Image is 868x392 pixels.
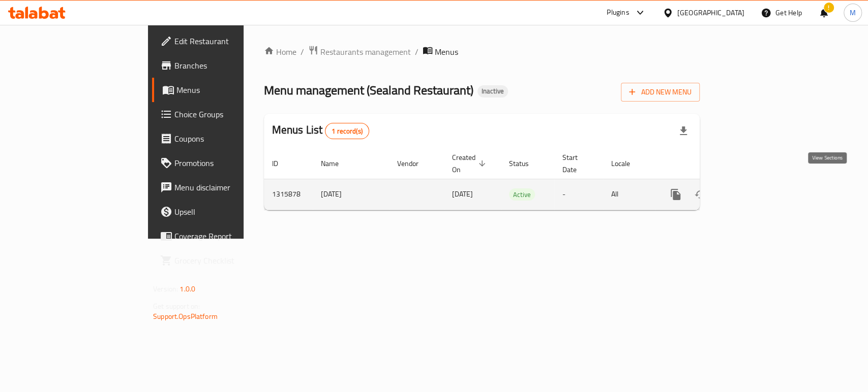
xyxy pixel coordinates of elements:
[174,108,285,120] span: Choice Groups
[477,85,508,97] div: Inactive
[435,46,458,58] span: Menus
[562,151,591,176] span: Start Date
[152,151,293,175] a: Promotions
[152,200,293,224] a: Upsell
[152,102,293,126] a: Choice Groups
[153,300,200,313] span: Get support on:
[452,151,489,176] span: Created On
[153,310,218,323] a: Support.OpsPlatform
[153,282,178,296] span: Version:
[174,181,285,193] span: Menu disclaimer
[452,187,473,201] span: [DATE]
[174,254,285,267] span: Grocery Checklist
[174,206,285,218] span: Upsell
[671,119,696,143] div: Export file
[264,148,769,210] table: enhanced table
[677,7,744,18] div: [GEOGRAPHIC_DATA]
[174,230,285,242] span: Coverage Report
[554,179,603,210] td: -
[152,78,293,102] a: Menus
[179,282,195,296] span: 1.0.0
[152,248,293,273] a: Grocery Checklist
[272,122,369,139] h2: Menus List
[174,133,285,145] span: Coupons
[301,46,304,58] li: /
[611,157,643,170] span: Locale
[174,35,285,47] span: Edit Restaurant
[509,157,542,170] span: Status
[477,87,508,95] span: Inactive
[509,189,535,201] span: Active
[313,179,389,210] td: [DATE]
[174,157,285,169] span: Promotions
[264,79,473,102] span: Menu management ( Sealand Restaurant )
[152,53,293,78] a: Branches
[688,182,712,207] button: Change Status
[850,7,856,18] span: M
[152,224,293,248] a: Coverage Report
[272,157,291,170] span: ID
[264,45,700,58] nav: breadcrumb
[174,59,285,72] span: Branches
[621,83,700,102] button: Add New Menu
[415,46,418,58] li: /
[325,123,369,139] div: Total records count
[152,126,293,151] a: Coupons
[321,157,352,170] span: Name
[664,182,688,207] button: more
[655,148,769,179] th: Actions
[509,188,535,201] div: Active
[629,86,692,99] span: Add New Menu
[176,84,285,96] span: Menus
[603,179,655,210] td: All
[152,29,293,53] a: Edit Restaurant
[308,45,411,58] a: Restaurants management
[397,157,432,170] span: Vendor
[152,175,293,200] a: Menu disclaimer
[320,46,411,58] span: Restaurants management
[325,126,369,136] span: 1 record(s)
[607,7,629,19] div: Plugins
